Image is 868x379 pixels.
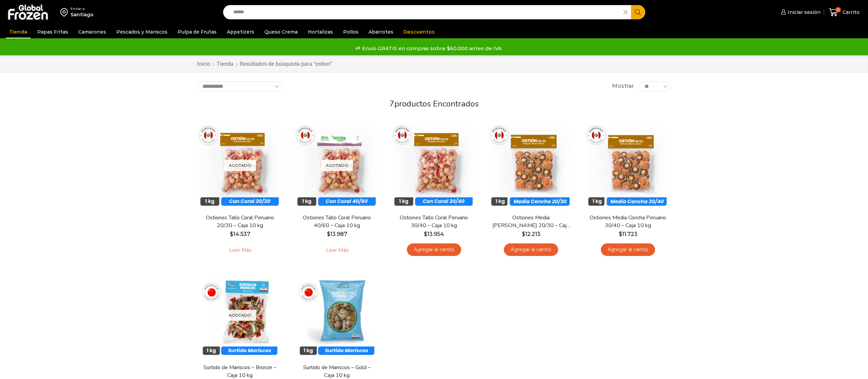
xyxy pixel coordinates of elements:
[400,25,438,38] a: Descuentos
[631,5,645,19] button: Search button
[71,6,94,11] div: Enviar a
[113,25,171,38] a: Pescados y Mariscos
[261,25,301,38] a: Queso Crema
[321,160,353,171] p: Agotado
[612,82,634,90] span: Mostrar
[298,214,376,230] a: Ostiones Tallo Coral Peruano 40/60 – Caja 10 kg
[327,231,347,237] bdi: 13.987
[34,25,72,38] a: Papas Fritas
[224,310,256,321] p: Agotado
[230,231,250,237] bdi: 14.537
[492,214,570,230] a: Ostiones Media [PERSON_NAME] 20/30 – Caja 10 kg
[316,243,359,258] a: Leé más sobre “Ostiones Tallo Coral Peruano 40/60 - Caja 10 kg”
[197,60,332,68] nav: Breadcrumb
[589,214,667,230] a: Ostiones Media Concha Peruano 30/40 – Caja 10 kg
[407,243,461,256] a: Agregar al carrito: “Ostiones Tallo Coral Peruano 30/40 - Caja 10 kg”
[841,9,860,16] span: Carrito
[786,9,821,16] span: Iniciar sesión
[219,243,262,258] a: Leé más sobre “Ostiones Tallo Coral Peruano 20/30 - Caja 10 kg”
[340,25,362,38] a: Pollos
[424,231,427,237] span: $
[522,231,525,237] span: $
[424,231,444,237] bdi: 13.954
[390,98,394,109] span: 7
[75,25,110,38] a: Camarones
[201,214,279,230] a: Ostiones Tallo Coral Peruano 20/30 – Caja 10 kg
[223,25,258,38] a: Appetizers
[216,60,234,68] a: Tienda
[827,4,861,20] a: 0 Carrito
[327,231,330,237] span: $
[619,231,622,237] span: $
[71,11,94,18] div: Santiago
[365,25,397,38] a: Abarrotes
[174,25,220,38] a: Pulpa de Frutas
[504,243,558,256] a: Agregar al carrito: “Ostiones Media Concha Peruano 20/30 - Caja 10 kg”
[230,231,233,237] span: $
[224,160,256,171] p: Agotado
[395,214,473,230] a: Ostiones Tallo Coral Peruano 30/40 – Caja 10 kg
[60,6,71,18] img: address-field-icon.svg
[619,231,637,237] bdi: 11.723
[197,81,283,92] select: Pedido de la tienda
[6,25,31,38] a: Tienda
[601,243,655,256] a: Agregar al carrito: “Ostiones Media Concha Peruano 30/40 - Caja 10 kg”
[394,98,479,109] span: productos encontrados
[304,25,336,38] a: Hortalizas
[835,7,841,13] span: 0
[522,231,540,237] bdi: 12.213
[240,61,332,67] h1: Resultados de búsqueda para “ostion”
[779,5,821,19] a: Iniciar sesión
[197,60,211,68] a: Inicio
